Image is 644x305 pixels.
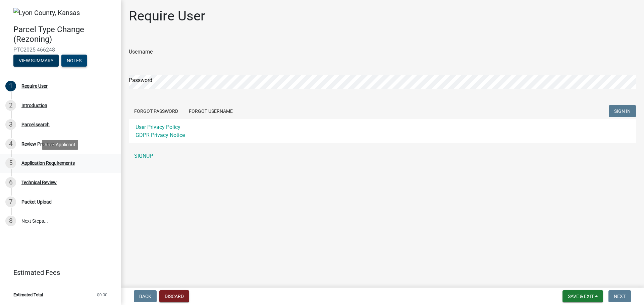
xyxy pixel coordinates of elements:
[608,290,631,302] button: Next
[21,200,52,204] div: Packet Upload
[562,290,603,302] button: Save & Exit
[61,59,87,64] wm-modal-confirm: Notes
[129,149,636,163] a: SIGNUP
[136,132,185,138] a: GDPR Privacy Notice
[21,161,75,165] div: Application Requirements
[5,81,16,91] div: 1
[13,25,115,44] h4: Parcel Type Change (Rezoning)
[129,105,183,117] button: Forgot Password
[13,293,43,297] span: Estimated Total
[5,216,16,226] div: 8
[21,180,57,185] div: Technical Review
[13,55,59,67] button: View Summary
[5,119,16,130] div: 3
[21,103,47,108] div: Introduction
[5,139,16,149] div: 4
[21,122,50,127] div: Parcel search
[21,142,54,146] div: Review Process
[42,140,78,150] div: Role: Applicant
[159,290,189,302] button: Discard
[97,293,107,297] span: $0.00
[139,294,151,299] span: Back
[134,290,157,302] button: Back
[13,47,107,53] span: PTC2025-466248
[5,266,110,279] a: Estimated Fees
[5,100,16,111] div: 2
[136,124,180,130] a: User Privacy Policy
[568,294,594,299] span: Save & Exit
[183,105,238,117] button: Forgot Username
[609,105,636,117] button: SIGN IN
[614,108,631,114] span: SIGN IN
[5,177,16,188] div: 6
[21,84,48,88] div: Require User
[13,8,80,18] img: Lyon County, Kansas
[5,197,16,207] div: 7
[13,59,59,64] wm-modal-confirm: Summary
[614,294,626,299] span: Next
[61,55,87,67] button: Notes
[5,158,16,168] div: 5
[129,8,205,24] h1: Require User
